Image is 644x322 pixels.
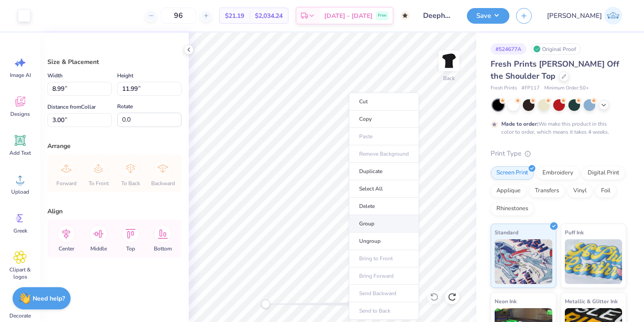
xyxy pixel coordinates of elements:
span: [DATE] - [DATE] [324,11,373,21]
span: Fresh Prints [PERSON_NAME] Off the Shoulder Top [491,59,619,81]
div: Size & Placement [47,57,182,67]
li: Ungroup [349,233,419,250]
span: Middle [90,245,107,252]
div: Transfers [529,184,565,198]
div: Applique [491,184,526,198]
span: Clipart & logos [5,266,35,280]
div: Original Proof [531,43,581,55]
label: Width [47,70,63,81]
li: Copy [349,110,419,128]
div: Vinyl [568,184,593,198]
strong: Made to order: [501,120,538,127]
span: Neon Ink [495,297,517,306]
span: Center [59,245,74,252]
span: Fresh Prints [491,85,517,92]
li: Cut [349,93,419,110]
li: Delete [349,198,419,215]
span: Bottom [154,245,172,252]
input: Untitled Design [416,7,460,25]
div: Arrange [47,141,182,151]
span: Designs [10,110,30,118]
span: Image AI [10,72,31,79]
span: Metallic & Glitter Ink [565,297,618,306]
label: Rotate [117,101,133,112]
div: Embroidery [537,166,579,180]
span: $21.19 [225,11,244,21]
img: Puff Ink [565,239,623,284]
label: Height [117,70,133,81]
span: [PERSON_NAME] [547,11,602,21]
span: Add Text [9,149,31,157]
span: Decorate [9,312,31,319]
div: Print Type [491,148,626,159]
span: $2,034.24 [255,11,283,21]
img: Back [440,52,458,70]
img: Julia Armano [604,7,622,25]
input: – – [161,8,196,24]
span: Greek [13,227,27,234]
label: Distance from Collar [47,102,96,112]
div: Accessibility label [261,300,270,309]
span: Upload [11,188,29,195]
div: Digital Print [582,166,625,180]
div: Align [47,207,182,216]
li: Select All [349,180,419,198]
div: Foil [595,184,616,198]
button: Save [467,8,509,24]
div: Screen Print [491,166,534,180]
li: Duplicate [349,163,419,180]
strong: Need help? [33,294,65,303]
span: Free [378,13,386,19]
span: Standard [495,228,518,237]
span: # FP117 [521,85,540,92]
span: Puff Ink [565,228,584,237]
div: # 524677A [491,43,526,55]
div: Rhinestones [491,202,534,216]
a: [PERSON_NAME] [543,7,626,25]
img: Standard [495,239,552,284]
li: Group [349,215,419,233]
div: Back [443,74,455,82]
span: Top [126,245,135,252]
div: We make this product in this color to order, which means it takes 4 weeks. [501,120,611,136]
span: Minimum Order: 50 + [544,85,589,92]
